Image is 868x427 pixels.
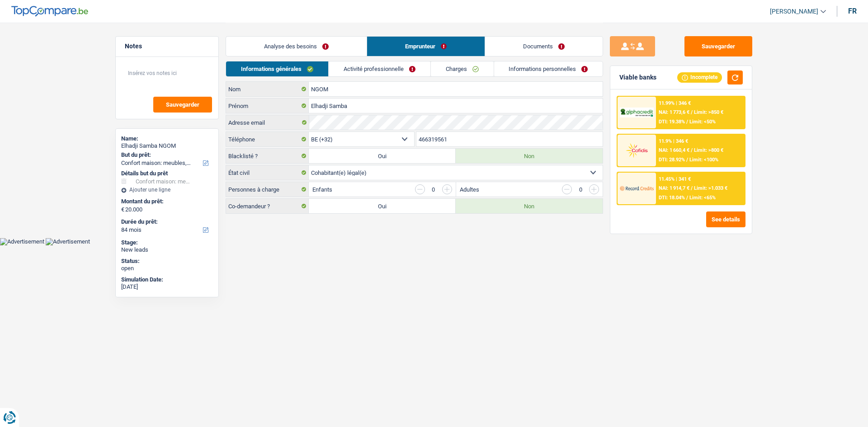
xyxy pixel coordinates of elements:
div: Name: [121,135,213,142]
div: [DATE] [121,283,213,291]
div: open [121,265,213,272]
label: Oui [309,199,456,213]
label: Co-demandeur ? [226,199,309,213]
span: NAI: 1 914,7 € [659,185,689,191]
label: Durée du prêt: [121,218,211,225]
label: But du prêt: [121,151,211,159]
label: Non [456,149,603,163]
label: Blacklisté ? [226,149,309,163]
span: [PERSON_NAME] [770,8,818,15]
button: Sauvegarder [684,36,752,56]
input: 401020304 [416,132,603,146]
a: Informations personnelles [494,61,603,76]
div: Elhadji Samba NGOM [121,142,213,150]
div: 0 [429,187,438,192]
div: Status: [121,258,213,265]
div: 11.45% | 341 € [659,176,691,182]
a: [PERSON_NAME] [763,4,826,19]
button: Sauvegarder [153,97,212,113]
div: 11.99% | 346 € [659,100,691,106]
label: Personnes à charge [226,182,309,197]
img: TopCompare Logo [11,6,88,17]
span: Limit: <65% [689,195,716,201]
div: Viable banks [619,74,656,81]
h5: Notes [125,42,209,50]
span: € [121,206,124,213]
span: / [691,109,693,115]
span: / [686,119,688,125]
div: 11.9% | 346 € [659,138,688,144]
a: Emprunteur [367,37,485,56]
label: Téléphone [226,132,309,146]
a: Informations générales [226,61,328,76]
img: Record Credits [620,180,653,197]
a: Charges [431,61,494,76]
button: See details [706,211,745,227]
img: Cofidis [620,142,653,159]
div: Ajouter une ligne [121,187,213,193]
span: Limit: >850 € [694,109,723,115]
label: Non [456,199,603,213]
span: / [691,147,693,153]
a: Analyse des besoins [226,37,367,56]
label: Nom [226,82,309,96]
label: Montant du prêt: [121,198,211,205]
span: NAI: 1 773,6 € [659,109,689,115]
span: Limit: >1.033 € [694,185,727,191]
span: DTI: 18.04% [659,195,685,201]
span: Limit: <50% [689,119,716,125]
label: État civil [226,165,309,180]
img: Advertisement [46,238,90,245]
img: AlphaCredit [620,108,653,118]
label: Prénom [226,99,309,113]
label: Enfants [312,187,332,192]
span: Limit: >800 € [694,147,723,153]
div: Stage: [121,239,213,246]
span: Limit: <100% [689,157,718,163]
a: Activité professionnelle [329,61,430,76]
div: New leads [121,246,213,253]
span: DTI: 19.38% [659,119,685,125]
span: / [686,195,688,201]
div: Incomplete [677,72,722,82]
span: DTI: 28.92% [659,157,685,163]
div: 0 [576,187,585,192]
label: Adresse email [226,115,309,130]
span: NAI: 1 660,4 € [659,147,689,153]
label: Oui [309,149,456,163]
span: / [686,157,688,163]
div: Détails but du prêt [121,170,213,177]
span: / [691,185,693,191]
a: Documents [485,37,603,56]
label: Adultes [460,187,479,192]
div: Simulation Date: [121,276,213,283]
div: fr [848,7,857,15]
span: Sauvegarder [166,102,199,108]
